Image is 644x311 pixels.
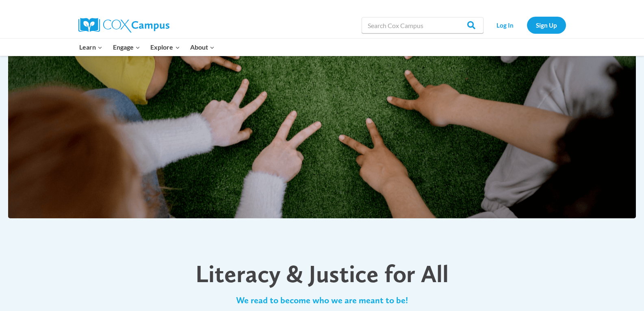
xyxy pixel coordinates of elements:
[362,17,484,33] input: Search Cox Campus
[236,295,408,305] span: We read to become who we are meant to be!
[527,17,566,33] a: Sign Up
[488,17,523,33] a: Log In
[185,39,220,56] button: Child menu of About
[195,259,449,288] span: Literacy & Justice for All
[145,39,185,56] button: Child menu of Explore
[108,39,145,56] button: Child menu of Engage
[74,39,220,56] nav: Primary Navigation
[74,39,108,56] button: Child menu of Learn
[78,18,169,33] img: Cox Campus
[488,17,566,33] nav: Secondary Navigation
